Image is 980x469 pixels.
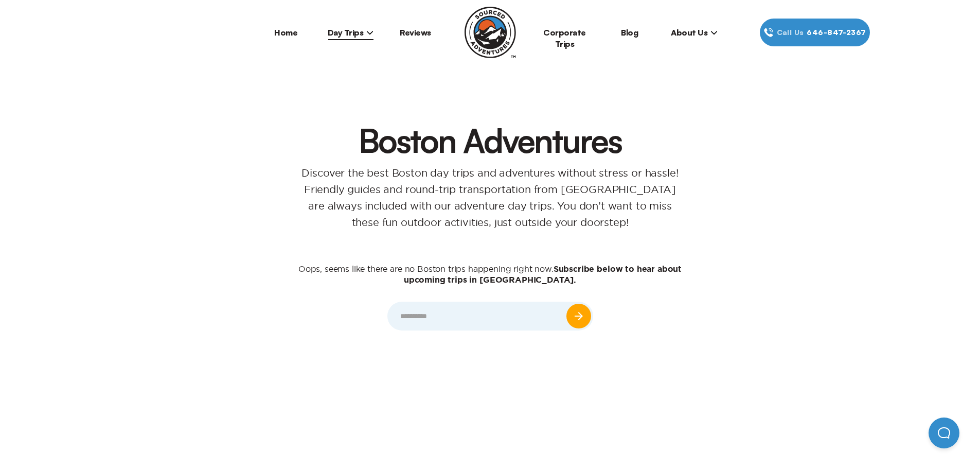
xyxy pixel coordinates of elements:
a: Reviews [400,27,431,38]
span: 646‍-847‍-2367 [807,27,866,38]
a: Home [274,27,297,38]
img: Sourced Adventures company logo [465,7,516,58]
a: Corporate Trips [543,27,586,49]
a: Call Us646‍-847‍-2367 [760,19,870,46]
span: Day Trips [328,27,374,38]
a: Blog [621,27,638,38]
p: Oops, seems like there are no Boston trips happening right now. [284,264,696,285]
span: Call Us [774,27,807,38]
h1: Boston Adventures [113,124,867,157]
span: About Us [671,27,718,38]
p: Discover the best Boston day trips and adventures without stress or hassle! Friendly guides and r... [284,165,696,231]
iframe: Help Scout Beacon - Open [929,418,959,448]
input: Submit [566,304,591,328]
